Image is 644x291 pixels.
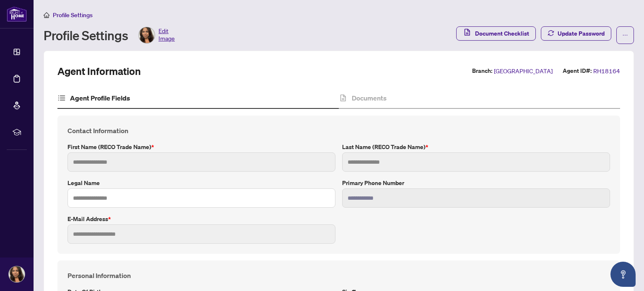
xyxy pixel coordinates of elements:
[68,142,335,152] label: First Name (RECO Trade Name)
[352,93,387,103] h4: Documents
[610,262,636,287] button: Open asap
[57,64,141,78] h2: Agent Information
[7,6,27,22] img: logo
[53,11,93,19] span: Profile Settings
[68,214,335,224] label: E-mail Address
[68,270,610,281] h4: Personal Information
[622,32,628,38] span: ellipsis
[158,27,175,44] span: Edit Image
[70,93,130,103] h4: Agent Profile Fields
[472,66,492,76] label: Branch:
[9,266,25,282] img: Profile Icon
[342,178,610,188] label: Primary Phone Number
[558,27,605,40] span: Update Password
[456,26,536,41] button: Document Checklist
[139,27,155,43] img: Profile Icon
[494,66,553,76] span: [GEOGRAPHIC_DATA]
[68,126,610,136] h4: Contact Information
[563,66,592,76] label: Agent ID#:
[593,66,620,76] span: RH18164
[68,178,335,188] label: Legal Name
[541,26,611,41] button: Update Password
[44,12,49,18] span: home
[44,27,175,44] div: Profile Settings
[475,27,529,40] span: Document Checklist
[342,142,610,152] label: Last Name (RECO Trade Name)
